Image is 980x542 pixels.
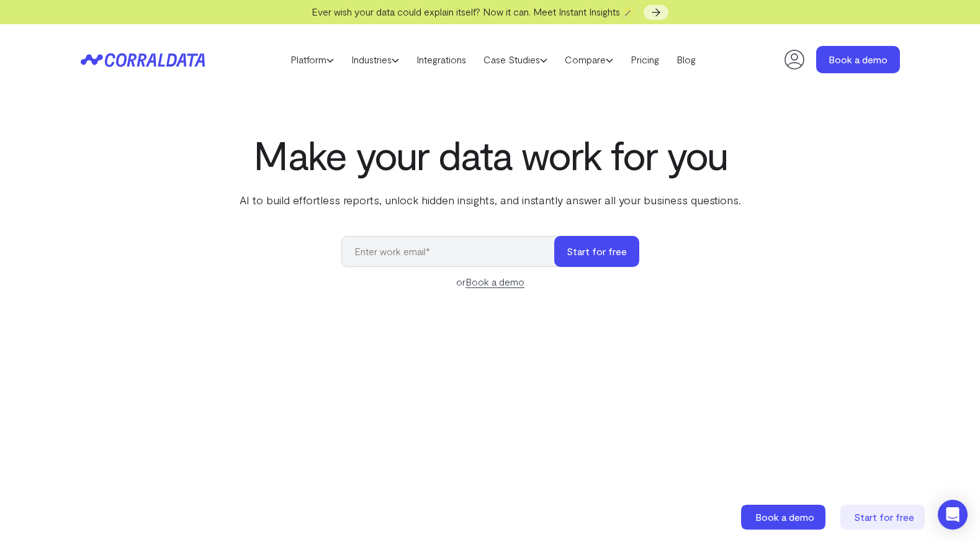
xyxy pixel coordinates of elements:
div: Open Intercom Messenger [938,500,968,530]
button: Start for free [554,236,639,267]
a: Integrations [408,50,475,69]
span: Book a demo [755,511,814,523]
p: AI to build effortless reports, unlock hidden insights, and instantly answer all your business qu... [237,192,744,208]
a: Platform [282,50,343,69]
a: Book a demo [465,276,524,288]
a: Blog [668,50,704,69]
a: Case Studies [475,50,556,69]
a: Compare [556,50,622,69]
a: Pricing [622,50,668,69]
h1: Make your data work for you [237,132,744,177]
div: or [341,274,639,289]
a: Book a demo [816,46,900,73]
a: Book a demo [741,505,828,530]
a: Start for free [840,505,927,530]
span: Ever wish your data could explain itself? Now it can. Meet Instant Insights 🪄 [312,6,635,17]
span: Start for free [854,511,914,523]
input: Enter work email* [341,236,567,267]
a: Industries [343,50,408,69]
